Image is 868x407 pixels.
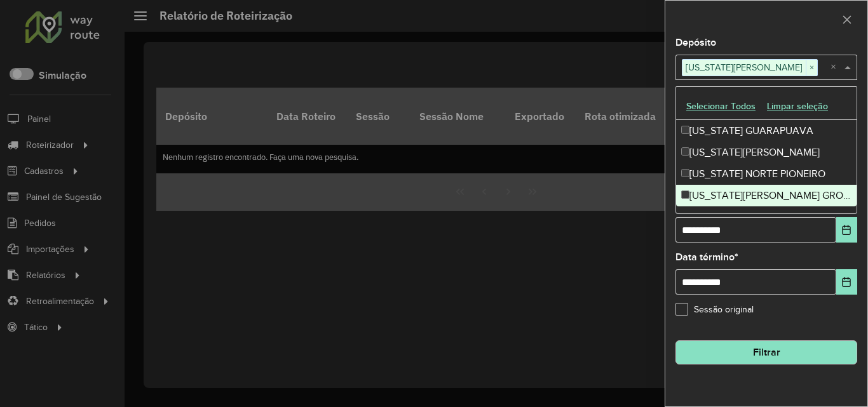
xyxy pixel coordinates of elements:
[806,60,817,76] span: ×
[675,303,754,316] label: Sessão original
[676,163,857,185] div: [US_STATE] NORTE PIONEIRO
[836,269,857,295] button: Choose Date
[675,86,857,214] ng-dropdown-panel: Options list
[682,60,806,75] span: [US_STATE][PERSON_NAME]
[675,250,738,265] label: Data término
[836,217,857,243] button: Choose Date
[831,60,841,75] span: Clear all
[675,35,716,50] label: Depósito
[676,142,857,163] div: [US_STATE][PERSON_NAME]
[676,120,857,142] div: [US_STATE] GUARAPUAVA
[681,97,761,116] button: Selecionar Todos
[675,340,857,364] button: Filtrar
[761,97,834,116] button: Limpar seleção
[676,185,857,206] div: [US_STATE][PERSON_NAME] GROSSA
